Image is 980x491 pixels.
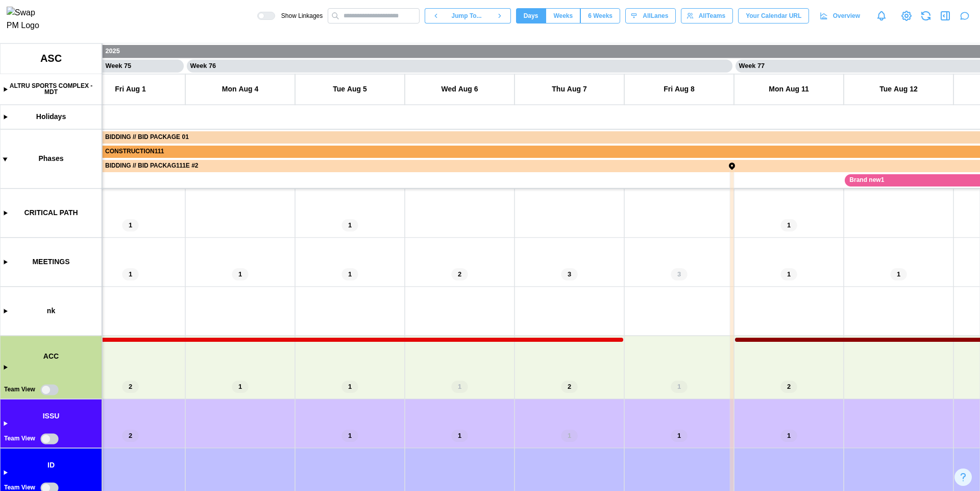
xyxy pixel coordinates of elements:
button: AllTeams [681,8,733,24]
button: Weeks [546,8,580,24]
button: Refresh Grid [919,9,933,23]
span: All Teams [699,9,725,23]
span: 6 Weeks [588,9,612,23]
img: Swap PM Logo [7,7,48,32]
a: View Project [899,9,914,23]
a: Notifications [873,7,890,25]
span: Overview [833,9,860,23]
span: Show Linkages [275,12,323,20]
button: Your Calendar URL [738,8,809,24]
span: Days [524,9,538,23]
button: 6 Weeks [580,8,620,24]
button: Jump To... [447,8,488,24]
span: All Lanes [643,9,668,23]
a: Overview [814,8,868,24]
button: Open project assistant [958,9,972,23]
button: AllLanes [625,8,676,24]
span: Your Calendar URL [746,9,801,23]
span: Weeks [553,9,573,23]
button: Days [516,8,546,24]
button: Open Drawer [938,9,952,23]
span: Jump To... [452,9,482,23]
